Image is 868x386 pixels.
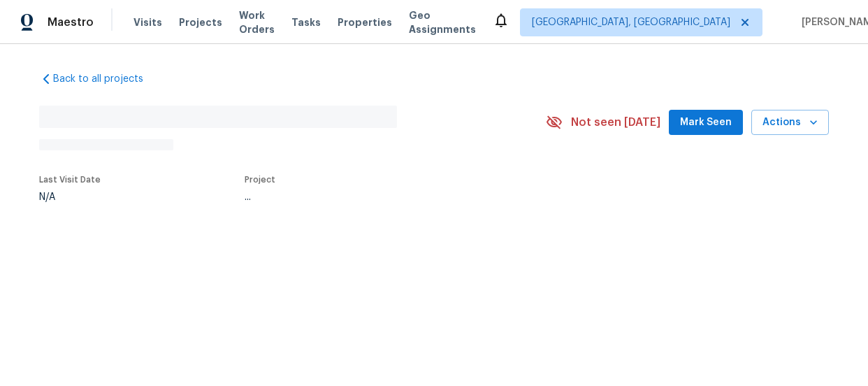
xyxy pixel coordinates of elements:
[291,17,321,27] span: Tasks
[48,15,94,29] span: Maestro
[39,192,101,202] div: N/A
[680,114,732,131] span: Mark Seen
[751,110,829,136] button: Actions
[133,15,162,29] span: Visits
[245,192,513,202] div: ...
[669,110,743,136] button: Mark Seen
[338,15,392,29] span: Properties
[39,176,101,184] span: Last Visit Date
[39,72,173,86] a: Back to all projects
[762,114,818,131] span: Actions
[409,8,476,36] span: Geo Assignments
[532,15,730,29] span: [GEOGRAPHIC_DATA], [GEOGRAPHIC_DATA]
[179,15,222,29] span: Projects
[239,8,275,36] span: Work Orders
[571,115,660,129] span: Not seen [DATE]
[245,176,275,184] span: Project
